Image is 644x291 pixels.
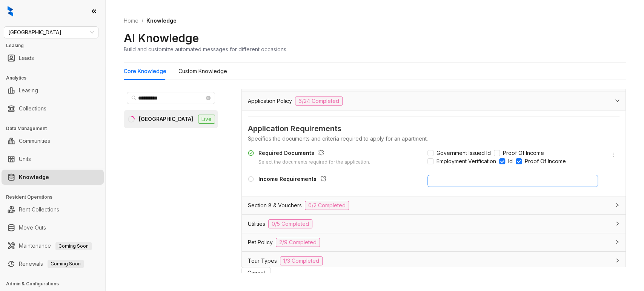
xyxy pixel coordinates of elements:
[258,159,370,166] div: Select the documents required for the application.
[19,51,34,66] a: Leads
[198,115,215,124] span: Live
[8,27,94,38] span: Fairfield
[247,269,265,277] span: Cancel
[615,221,619,226] span: collapsed
[2,256,104,271] li: Renewals
[19,83,38,98] a: Leasing
[305,201,349,210] span: 0/2 Completed
[615,203,619,207] span: collapsed
[280,256,323,265] span: 1/3 Completed
[615,98,619,103] span: expanded
[248,97,292,105] span: Application Policy
[6,125,105,132] h3: Data Management
[124,45,287,53] div: Build and customize automated messages for different occasions.
[6,194,105,201] h3: Resident Operations
[2,170,104,185] li: Knowledge
[19,202,59,217] a: Rent Collections
[139,115,193,123] div: [GEOGRAPHIC_DATA]
[505,157,516,165] span: Id
[433,149,494,157] span: Government Issued Id
[19,220,46,235] a: Move Outs
[615,240,619,244] span: collapsed
[2,202,104,217] li: Rent Collections
[248,238,273,247] span: Pet Policy
[6,280,105,287] h3: Admin & Configurations
[610,152,616,158] span: more
[242,92,626,110] div: Application Policy6/24 Completed
[241,267,271,279] button: Cancel
[124,67,166,75] div: Core Knowledge
[178,67,227,75] div: Custom Knowledge
[248,220,265,228] span: Utilities
[242,196,626,214] div: Section 8 & Vouchers0/2 Completed
[19,101,46,116] a: Collections
[6,75,105,81] h3: Analytics
[2,238,104,253] li: Maintenance
[2,51,104,66] li: Leads
[258,175,329,185] div: Income Requirements
[19,133,50,149] a: Communities
[522,157,569,165] span: Proof Of Income
[2,220,104,235] li: Move Outs
[295,96,343,106] span: 6/24 Completed
[146,17,177,24] span: Knowledge
[141,17,143,25] li: /
[2,152,104,167] li: Units
[242,233,626,251] div: Pet Policy2/9 Completed
[19,152,31,167] a: Units
[248,123,619,135] span: Application Requirements
[242,252,626,270] div: Tour Types1/3 Completed
[242,215,626,233] div: Utilities0/5 Completed
[248,201,302,210] span: Section 8 & Vouchers
[206,96,211,100] span: close-circle
[6,42,105,49] h3: Leasing
[2,101,104,116] li: Collections
[268,219,312,228] span: 0/5 Completed
[48,260,84,268] span: Coming Soon
[131,95,137,101] span: search
[248,135,619,143] div: Specifies the documents and criteria required to apply for an apartment.
[2,83,104,98] li: Leasing
[55,242,92,250] span: Coming Soon
[500,149,547,157] span: Proof Of Income
[615,258,619,263] span: collapsed
[19,256,84,271] a: RenewalsComing Soon
[248,257,277,265] span: Tour Types
[258,149,370,159] div: Required Documents
[2,133,104,149] li: Communities
[19,170,49,185] a: Knowledge
[8,6,13,17] img: logo
[276,238,320,247] span: 2/9 Completed
[433,157,499,165] span: Employment Verification
[124,31,199,45] h2: AI Knowledge
[122,17,140,25] a: Home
